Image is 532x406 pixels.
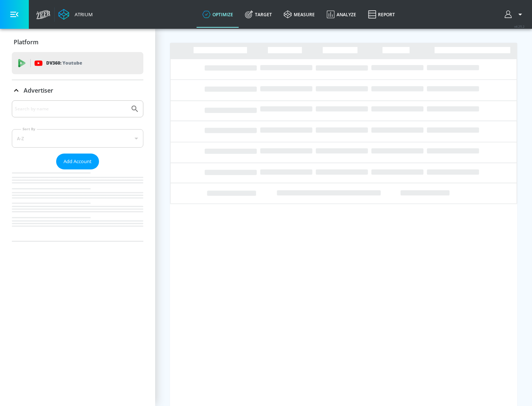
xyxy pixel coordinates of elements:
input: Search by name [15,104,127,114]
div: Advertiser [12,80,143,101]
label: Sort By [21,127,37,131]
div: Atrium [72,11,93,18]
span: Add Account [64,157,92,166]
button: Add Account [56,154,99,169]
div: DV360: Youtube [12,52,143,74]
div: Platform [12,32,143,52]
div: Advertiser [12,100,143,241]
p: Youtube [62,59,82,67]
a: Report [362,1,401,28]
div: A-Z [12,129,143,148]
a: Analyze [321,1,362,28]
a: Atrium [58,9,93,20]
a: measure [278,1,321,28]
p: Platform [14,38,38,46]
nav: list of Advertiser [12,169,143,241]
p: Advertiser [24,86,53,94]
p: DV360: [46,59,82,67]
a: optimize [197,1,239,28]
a: Target [239,1,278,28]
span: v 4.25.2 [514,24,525,28]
